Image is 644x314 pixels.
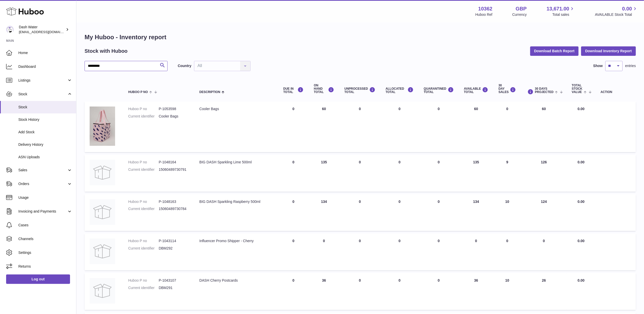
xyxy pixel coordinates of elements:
div: ALLOCATED Total [386,87,414,94]
td: 0 [380,273,419,310]
span: Channels [18,237,72,241]
div: Huboo Ref [475,12,492,17]
dt: Huboo P no [128,107,159,111]
div: ON HAND Total [314,84,334,94]
h2: Stock with Huboo [85,48,128,55]
td: 0 [278,273,309,310]
td: 36 [459,273,494,310]
td: 134 [309,194,339,231]
span: Usage [18,195,72,200]
dd: Cooler Bags [159,114,189,119]
span: Sales [18,168,67,173]
td: 36 [309,273,339,310]
td: 0 [380,155,419,192]
img: product image [90,160,115,185]
td: 0 [494,233,521,270]
dd: DBM292 [159,246,189,251]
div: DUE IN TOTAL [283,87,304,94]
div: DASH Cherry Postcards [199,278,273,283]
span: [EMAIL_ADDRESS][DOMAIN_NAME] [19,30,75,34]
td: 124 [521,194,567,231]
span: AVAILABLE Stock Total [595,12,638,17]
td: 0 [309,233,339,270]
span: Listings [18,78,67,83]
dd: 15060489730784 [159,206,189,211]
dd: P-1048164 [159,160,189,165]
span: 30 DAYS PROJECTED [535,87,554,94]
td: 0 [278,233,309,270]
img: product image [90,199,115,225]
td: 0 [380,194,419,231]
span: 0.00 [578,278,584,282]
td: 0 [339,101,380,152]
dt: Huboo P no [128,239,159,243]
span: 13,671.00 [546,5,569,12]
button: Download Inventory Report [581,46,636,56]
dt: Current identifier [128,246,159,251]
td: 0 [339,273,380,310]
td: 10 [494,273,521,310]
td: 0 [339,155,380,192]
dd: P-1043114 [159,239,189,243]
dd: DBM291 [159,285,189,290]
div: BIG DASH Sparkling Raspberry 500ml [199,199,273,204]
td: 134 [459,194,494,231]
span: Orders [18,181,67,186]
div: QUARANTINED Total [424,87,454,94]
td: 0 [339,233,380,270]
span: entries [625,63,636,68]
div: Dash Water [19,25,65,34]
span: Total stock value [572,84,582,94]
td: 0 [278,155,309,192]
strong: 10362 [478,5,492,12]
td: 0 [380,233,419,270]
td: 0 [339,194,380,231]
td: 0 [380,101,419,152]
span: Stock [18,105,72,110]
td: 0 [459,233,494,270]
span: Stock History [18,117,72,122]
span: 0 [438,200,440,204]
span: Returns [18,264,72,269]
dd: P-1053598 [159,107,189,111]
td: 0 [494,101,521,152]
dt: Current identifier [128,206,159,211]
td: 60 [309,101,339,152]
span: Huboo P no [128,90,148,94]
td: 126 [521,155,567,192]
a: Log out [6,274,70,284]
td: 0 [521,233,567,270]
span: Dashboard [18,64,72,69]
span: ASN Uploads [18,155,72,160]
span: 0 [438,107,440,111]
dd: P-1048163 [159,199,189,204]
label: Country [178,63,191,68]
div: UNPROCESSED Total [344,87,375,94]
span: Description [199,90,220,94]
div: BIG DASH Sparkling Lime 500ml [199,160,273,165]
td: 60 [459,101,494,152]
div: 30 DAY SALES [499,84,516,94]
dd: 15060489730791 [159,167,189,172]
span: 0.00 [578,160,584,164]
dt: Huboo P no [128,278,159,283]
span: Add Stock [18,130,72,135]
div: Currency [512,12,527,17]
img: bea@dash-water.com [6,26,14,33]
span: Invoicing and Payments [18,209,67,214]
span: 0.00 [578,200,584,204]
img: product image [90,278,115,304]
img: product image [90,239,115,264]
div: AVAILABLE Total [464,87,488,94]
span: 0 [438,160,440,164]
button: Download Batch Report [530,46,579,56]
a: 0.00 AVAILABLE Stock Total [595,5,638,17]
div: Cooler Bags [199,107,273,111]
img: product image [90,107,115,146]
span: Cases [18,223,72,228]
td: 10 [494,194,521,231]
div: Action [600,90,631,94]
span: Total sales [552,12,575,17]
span: 0.00 [578,239,584,243]
span: Delivery History [18,142,72,147]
